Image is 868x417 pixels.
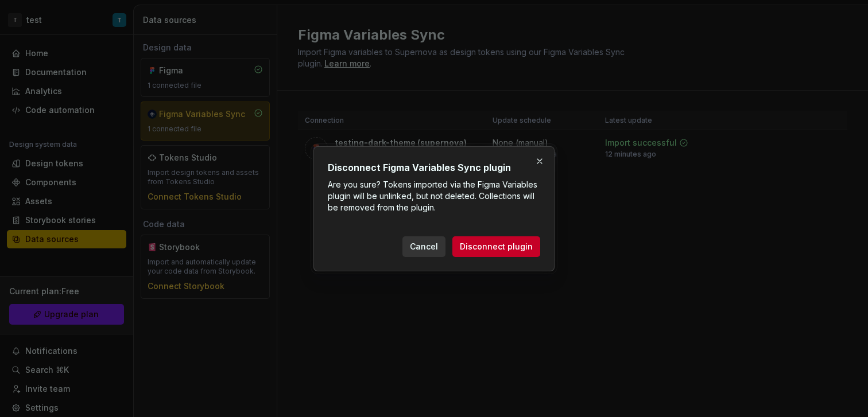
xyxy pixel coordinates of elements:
button: Disconnect plugin [452,236,540,257]
p: Are you sure? Tokens imported via the Figma Variables plugin will be unlinked, but not deleted. C... [328,179,540,213]
h2: Disconnect Figma Variables Sync plugin [328,161,540,174]
span: Cancel [410,241,438,252]
button: Cancel [402,236,445,257]
span: Disconnect plugin [460,241,533,252]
